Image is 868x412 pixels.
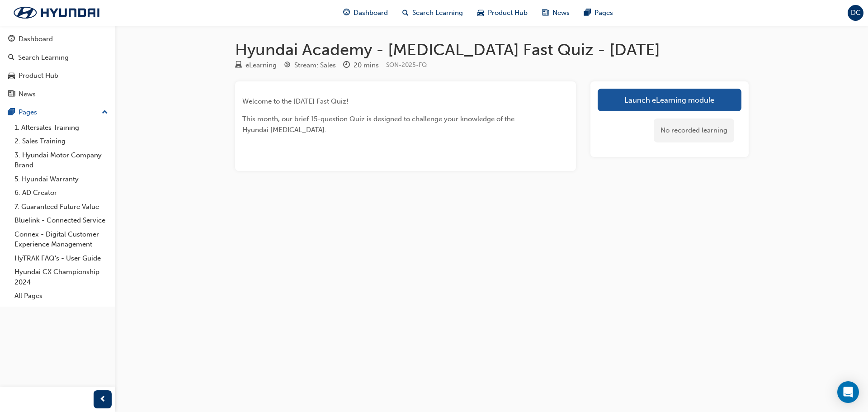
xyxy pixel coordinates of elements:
button: DashboardSearch LearningProduct HubNews [4,29,112,104]
div: No recorded learning [654,118,734,142]
div: Type [235,60,277,71]
div: Duration [343,60,379,71]
span: news-icon [8,90,15,99]
span: This month, our brief 15-question Quiz is designed to challenge your knowledge of the Hyundai [ME... [242,115,516,134]
div: Stream: Sales [294,60,336,71]
span: Learning resource code [386,61,427,69]
a: car-iconProduct Hub [470,4,535,22]
img: Trak [5,3,108,22]
span: guage-icon [8,35,15,43]
div: 20 mins [354,60,379,71]
span: news-icon [542,7,549,19]
a: Product Hub [4,67,112,84]
div: Dashboard [19,34,53,44]
div: Open Intercom Messenger [837,381,859,403]
a: All Pages [11,289,112,303]
a: 5. Hyundai Warranty [11,172,112,186]
a: 2. Sales Training [11,134,112,148]
span: up-icon [102,107,108,118]
a: Dashboard [4,31,112,47]
span: search-icon [402,7,409,19]
span: clock-icon [343,62,350,70]
a: 7. Guaranteed Future Value [11,200,112,214]
span: DC [851,8,861,18]
div: Search Learning [18,52,69,63]
span: Dashboard [354,8,388,18]
span: pages-icon [8,109,15,117]
a: pages-iconPages [577,4,620,22]
span: learningResourceType_ELEARNING-icon [235,62,242,70]
button: DC [848,5,863,21]
span: Product Hub [488,8,528,18]
div: Pages [19,107,37,118]
h1: Hyundai Academy - [MEDICAL_DATA] Fast Quiz - [DATE] [235,40,749,60]
span: car-icon [8,72,15,80]
a: Bluelink - Connected Service [11,213,112,227]
span: Search Learning [412,8,463,18]
a: News [4,86,112,103]
div: eLearning [245,60,277,71]
a: HyTRAK FAQ's - User Guide [11,251,112,265]
a: 3. Hyundai Motor Company Brand [11,148,112,172]
a: Hyundai CX Championship 2024 [11,265,112,289]
a: Launch eLearning module [598,89,741,111]
span: Pages [594,8,613,18]
span: prev-icon [99,394,106,405]
a: guage-iconDashboard [336,4,395,22]
button: Pages [4,104,112,121]
span: target-icon [284,62,291,70]
span: car-icon [477,7,484,19]
a: search-iconSearch Learning [395,4,470,22]
span: Welcome to the [DATE] Fast Quiz! [242,97,349,105]
a: news-iconNews [535,4,577,22]
span: News [552,8,570,18]
a: Search Learning [4,49,112,66]
span: search-icon [8,54,14,62]
span: guage-icon [343,7,350,19]
a: Connex - Digital Customer Experience Management [11,227,112,251]
span: pages-icon [584,7,591,19]
a: 1. Aftersales Training [11,121,112,135]
div: News [19,89,36,99]
div: Stream [284,60,336,71]
a: 6. AD Creator [11,186,112,200]
div: Product Hub [19,71,58,81]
